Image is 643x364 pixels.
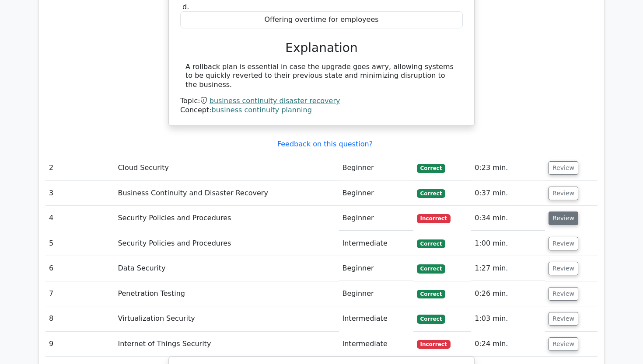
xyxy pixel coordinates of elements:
[549,312,578,326] button: Review
[339,306,413,331] td: Intermediate
[339,256,413,281] td: Beginner
[180,97,463,106] div: Topic:
[339,156,413,180] td: Beginner
[114,256,339,281] td: Data Security
[114,306,339,331] td: Virtualization Security
[45,306,114,331] td: 8
[417,214,451,223] span: Incorrect
[417,264,445,273] span: Correct
[339,332,413,357] td: Intermediate
[180,11,463,28] div: Offering overtime for employees
[114,231,339,256] td: Security Policies and Procedures
[549,262,578,275] button: Review
[471,256,545,281] td: 1:27 min.
[45,181,114,206] td: 3
[45,332,114,357] td: 9
[185,62,458,90] div: A rollback plan is essential in case the upgrade goes awry, allowing systems to be quickly revert...
[471,181,545,206] td: 0:37 min.
[180,106,463,115] div: Concept:
[114,206,339,231] td: Security Policies and Procedures
[277,140,373,148] a: Feedback on this question?
[471,332,545,357] td: 0:24 min.
[417,340,451,349] span: Incorrect
[182,3,189,11] span: d.
[45,156,114,180] td: 2
[45,281,114,306] td: 7
[417,315,445,323] span: Correct
[417,290,445,298] span: Correct
[417,164,445,173] span: Correct
[210,97,340,105] a: business continuity disaster recovery
[549,161,578,175] button: Review
[549,237,578,250] button: Review
[417,239,445,248] span: Correct
[471,306,545,331] td: 1:03 min.
[471,231,545,256] td: 1:00 min.
[114,181,339,206] td: Business Continuity and Disaster Recovery
[114,332,339,357] td: Internet of Things Security
[185,41,458,55] h3: Explanation
[45,231,114,256] td: 5
[471,156,545,180] td: 0:23 min.
[549,287,578,301] button: Review
[471,206,545,231] td: 0:34 min.
[114,156,339,180] td: Cloud Security
[549,211,578,225] button: Review
[339,281,413,306] td: Beginner
[45,206,114,231] td: 4
[45,256,114,281] td: 6
[339,231,413,256] td: Intermediate
[417,189,445,198] span: Correct
[549,337,578,351] button: Review
[471,281,545,306] td: 0:26 min.
[339,181,413,206] td: Beginner
[212,106,312,114] a: business continuity planning
[549,187,578,200] button: Review
[339,206,413,231] td: Beginner
[114,281,339,306] td: Penetration Testing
